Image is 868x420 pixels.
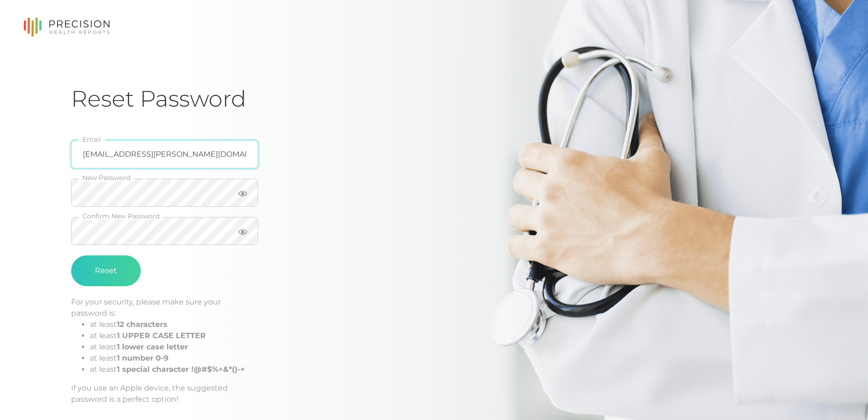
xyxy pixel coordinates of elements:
div: For your security, please make sure your password is: If you use an Apple device, the suggested p... [71,297,258,405]
li: at least [90,353,258,364]
b: 1 number 0-9 [117,354,168,362]
b: 12 characters [117,320,167,329]
li: at least [90,319,258,330]
li: at least [90,341,258,353]
b: 1 lower case letter [117,342,188,351]
b: 1 UPPER CASE LETTER [117,331,206,340]
li: at least [90,364,258,375]
b: 1 special character !@#$%^&*()-+ [117,365,245,374]
input: Email [71,140,258,168]
li: at least [90,330,258,341]
h1: Reset Password [71,85,797,113]
button: Reset [71,255,141,286]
